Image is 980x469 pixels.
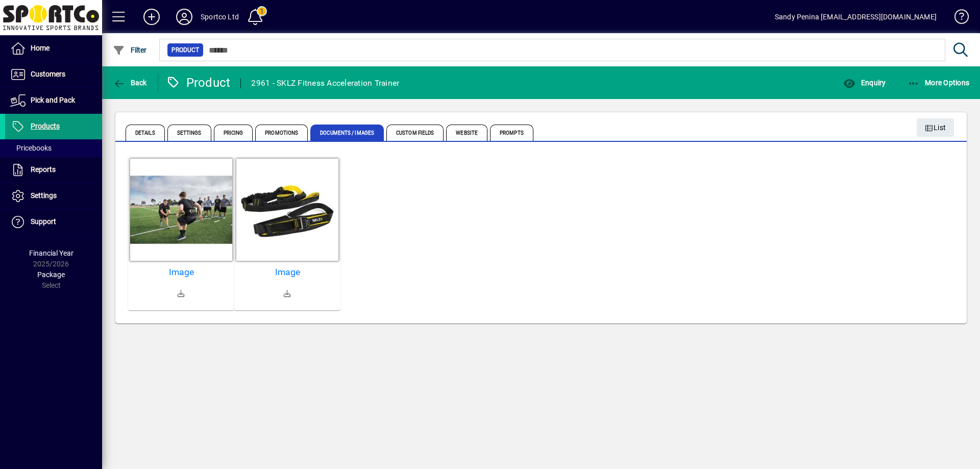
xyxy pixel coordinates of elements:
span: Customers [31,70,65,78]
a: Settings [5,183,102,209]
a: Reports [5,157,102,183]
span: Pricing [214,125,253,141]
span: Back [113,79,147,87]
span: Pricebooks [10,144,52,152]
span: Settings [31,191,57,200]
button: Back [110,73,150,92]
a: Image [132,267,230,278]
button: Filter [110,41,150,59]
span: Promotions [255,125,308,141]
div: 2961 - SKLZ Fitness Acceleration Trainer [251,75,399,91]
span: Documents / Images [310,125,384,141]
div: Sandy Penina [EMAIL_ADDRESS][DOMAIN_NAME] [775,9,937,25]
span: Financial Year [29,249,73,257]
button: Add [135,8,168,26]
span: Enquiry [843,79,886,87]
span: Support [31,217,56,226]
span: Settings [167,125,211,141]
a: Download [275,282,300,306]
span: Package [37,270,65,279]
div: Product [166,75,231,91]
button: Profile [168,8,201,26]
a: Knowledge Base [947,2,967,35]
button: Enquiry [841,73,888,92]
button: More Options [905,73,972,92]
span: Pick and Pack [31,96,75,104]
span: Home [31,44,50,52]
a: Home [5,36,102,61]
span: List [925,119,946,136]
span: Filter [113,46,147,54]
a: Image [238,267,336,278]
span: Product [171,45,199,55]
a: Support [5,209,102,235]
app-page-header-button: Back [102,73,158,92]
span: Details [126,125,165,141]
span: Reports [31,165,56,174]
span: Prompts [490,125,533,141]
span: Custom Fields [386,125,444,141]
a: Pick and Pack [5,88,102,113]
a: Customers [5,62,102,87]
span: Website [446,125,487,141]
a: Download [169,282,193,306]
a: Pricebooks [5,139,102,157]
span: Products [31,122,60,130]
button: List [917,118,954,137]
span: More Options [908,79,970,87]
div: Sportco Ltd [201,9,239,25]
